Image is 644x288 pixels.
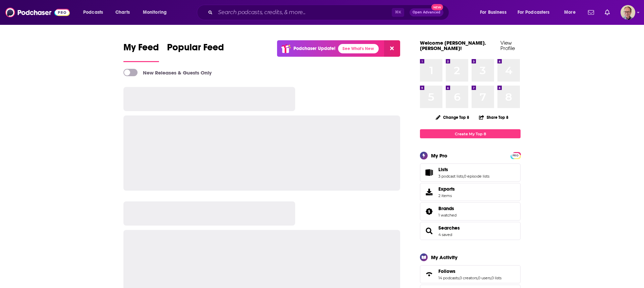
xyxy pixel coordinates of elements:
a: Show notifications dropdown [585,7,597,18]
button: open menu [78,7,112,18]
img: User Profile [621,5,635,20]
a: New Releases & Guests Only [123,69,212,76]
a: View Profile [500,40,515,51]
a: 0 episode lists [464,174,489,179]
span: Popular Feed [167,42,224,57]
a: Exports [420,183,521,201]
span: New [431,4,443,10]
span: Searches [420,222,521,240]
a: 1 watched [438,213,457,218]
span: Exports [438,186,455,192]
span: For Business [480,8,506,17]
span: For Podcasters [518,8,550,17]
span: Monitoring [143,8,167,17]
a: Show notifications dropdown [602,7,612,18]
a: Charts [111,7,134,18]
span: Lists [438,166,448,173]
a: Follows [422,270,436,279]
button: open menu [138,7,175,18]
span: Follows [438,268,455,274]
span: Charts [115,8,130,17]
a: 0 lists [491,276,501,280]
span: Podcasts [83,8,103,17]
div: My Activity [431,254,458,260]
span: Open Advanced [413,11,440,14]
button: Open AdvancedNew [410,8,443,16]
span: , [477,276,478,280]
a: 14 podcasts [438,276,459,280]
div: My Pro [431,152,447,159]
span: PRO [512,153,520,158]
div: Search podcasts, credits, & more... [203,5,455,20]
img: Podchaser - Follow, Share and Rate Podcasts [5,6,70,19]
a: Welcome [PERSON_NAME].[PERSON_NAME]! [420,40,486,51]
button: open menu [513,7,559,18]
span: Lists [420,163,521,182]
span: Brands [420,202,521,221]
a: My Feed [123,42,159,62]
button: open menu [559,7,584,18]
span: 2 items [438,193,455,198]
span: Brands [438,205,454,211]
a: 3 podcast lists [438,174,463,179]
span: , [459,276,460,280]
input: Search podcasts, credits, & more... [215,7,392,18]
a: Lists [438,166,489,173]
p: Podchaser Update! [293,46,335,51]
span: More [564,8,576,17]
a: 0 users [478,276,491,280]
a: Create My Top 8 [420,129,521,138]
span: My Feed [123,42,159,57]
button: Share Top 8 [479,111,509,124]
a: Brands [438,205,457,211]
span: Logged in as tommy.lynch [621,5,635,20]
span: , [463,174,464,179]
span: ⌘ K [392,8,404,17]
span: Follows [420,265,521,283]
span: , [491,276,491,280]
a: 0 creators [460,276,477,280]
a: Lists [422,168,436,177]
span: Exports [422,187,436,197]
a: See What's New [338,44,379,53]
button: Change Top 8 [432,113,473,122]
a: Brands [422,207,436,216]
a: Follows [438,268,501,274]
button: open menu [475,7,515,18]
a: Searches [438,225,460,231]
a: Searches [422,226,436,236]
button: Show profile menu [621,5,635,20]
a: 4 saved [438,232,452,237]
a: Popular Feed [167,42,224,62]
a: PRO [512,153,520,158]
